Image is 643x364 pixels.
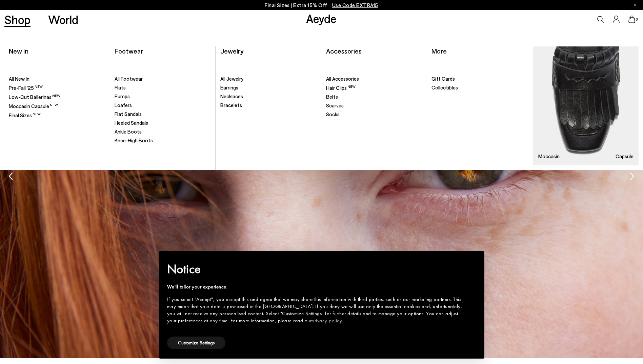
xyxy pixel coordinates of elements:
[326,47,362,55] a: Accessories
[533,46,639,165] a: Moccasin Capsule
[115,76,211,82] a: All Footwear
[9,112,41,118] span: Final Sizes
[115,84,211,91] a: Flats
[220,84,317,91] a: Earrings
[326,111,340,117] span: Socks
[115,111,211,118] a: Flat Sandals
[9,47,28,55] a: New In
[167,260,465,278] h2: Notice
[326,102,423,109] a: Scarves
[326,76,423,82] a: All Accessories
[9,85,43,91] span: Pre-Fall '25
[115,137,211,144] a: Knee-High Boots
[326,85,356,91] span: Hair Clips
[265,1,378,9] p: Final Sizes | Extra 15% Off
[326,84,423,92] a: Hair Clips
[306,11,337,25] a: Aeyde
[326,94,423,100] a: Belts
[167,296,465,324] div: If you select "Accept", you accept this and agree that we may share this information with third p...
[115,137,153,143] span: Knee-High Boots
[115,111,142,117] span: Flat Sandals
[9,76,105,82] a: All New In
[431,76,455,82] span: Gift Cards
[115,102,132,108] span: Loafers
[326,94,338,100] span: Belts
[220,84,238,90] span: Earrings
[431,84,528,91] a: Collectibles
[220,93,243,99] span: Necklaces
[9,169,13,186] div: Previous slide
[115,93,130,99] span: Pumps
[220,93,317,100] a: Necklaces
[9,103,58,109] span: Moccasin Capsule
[115,47,143,55] a: Footwear
[115,84,126,90] span: Flats
[326,111,423,118] a: Socks
[220,47,243,55] a: Jewelry
[220,102,317,109] a: Bracelets
[332,2,378,8] span: Navigate to /collections/ss25-final-sizes
[115,76,143,82] span: All Footwear
[9,76,29,82] span: All New In
[167,283,465,290] div: We'll tailor your experience.
[9,84,105,92] a: Pre-Fall '25
[431,76,528,82] a: Gift Cards
[431,84,458,90] span: Collectibles
[326,76,359,82] span: All Accessories
[115,120,148,126] span: Heeled Sandals
[167,337,225,349] button: Customize Settings
[9,94,105,101] a: Low-Cut Ballerinas
[115,128,211,135] a: Ankle Boots
[115,120,211,126] a: Heeled Sandals
[628,16,635,23] a: 0
[465,253,482,269] button: Close this notice
[471,256,476,266] span: ×
[115,102,211,109] a: Loafers
[326,102,344,108] span: Scarves
[115,128,142,135] span: Ankle Boots
[538,154,560,159] h3: Moccasin
[9,112,105,119] a: Final Sizes
[312,317,342,324] a: privacy policy
[616,154,634,159] h3: Capsule
[9,94,60,100] span: Low-Cut Ballerinas
[431,47,447,55] a: More
[48,14,78,25] a: World
[533,46,639,165] img: Mobile_e6eede4d-78b8-4bd1-ae2a-4197e375e133_900x.jpg
[220,76,317,82] a: All Jewelry
[220,76,243,82] span: All Jewelry
[635,18,639,21] span: 0
[4,14,31,25] a: Shop
[9,103,105,110] a: Moccasin Capsule
[220,102,242,108] span: Bracelets
[115,93,211,100] a: Pumps
[630,169,634,186] div: Next slide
